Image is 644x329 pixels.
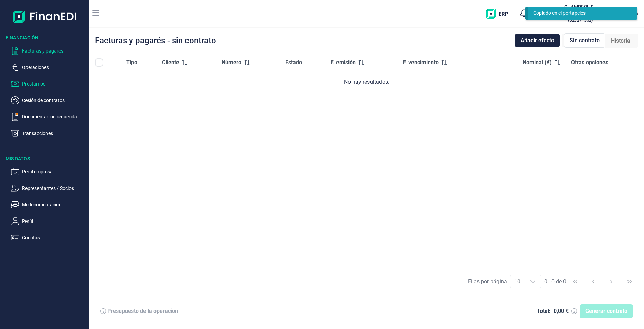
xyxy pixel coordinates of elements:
p: Facturas y pagarés [22,47,87,55]
div: Facturas y pagarés - sin contrato [95,36,216,45]
button: Next Page [603,273,620,290]
p: Mi documentación [22,201,87,209]
p: Perfil [22,217,87,225]
div: Filas por página [468,277,507,286]
span: Historial [611,37,632,45]
p: Perfil empresa [22,168,87,176]
p: Cuentas [22,234,87,242]
p: Documentación requerida [22,113,87,121]
p: Préstamos [22,80,87,88]
button: Facturas y pagarés [11,47,87,55]
div: Sin contrato [564,33,605,48]
button: Cesión de contratos [11,96,87,104]
span: Cliente [162,58,179,67]
span: Añadir efecto [520,36,554,45]
button: Previous Page [585,273,602,290]
img: erp [486,9,513,19]
span: Número [222,58,241,67]
button: Documentación requerida [11,113,87,121]
div: Historial [605,34,637,48]
span: Nominal (€) [523,58,552,67]
button: Mi documentación [11,201,87,209]
span: Otras opciones [571,58,608,67]
button: CHCHAMPIVIL SL[PERSON_NAME] [PERSON_NAME](B27271352) [535,3,623,24]
button: Transacciones [11,129,87,137]
span: Estado [285,58,302,67]
div: All items unselected [95,58,103,67]
button: Last Page [621,273,638,290]
span: Sin contrato [570,36,600,45]
p: Representantes / Socios [22,184,87,192]
p: Operaciones [22,63,87,71]
div: 0,00 € [554,308,569,315]
p: Cesión de contratos [22,96,87,104]
button: Cuentas [11,234,87,242]
button: Perfil [11,217,87,225]
span: F. vencimiento [403,58,439,67]
button: Operaciones [11,63,87,71]
div: No hay resultados. [95,78,638,86]
button: Añadir efecto [515,34,560,47]
span: 0 - 0 de 0 [544,279,566,284]
div: Presupuesto de la operación [107,308,178,315]
span: F. emisión [331,58,356,67]
button: Préstamos [11,80,87,88]
div: Copiado en el portapeles [533,10,627,17]
div: Choose [525,275,541,288]
h3: CHAMPIVIL SL [548,3,612,10]
button: First Page [567,273,583,290]
div: Total: [537,308,551,315]
span: Tipo [126,58,137,67]
button: Representantes / Socios [11,184,87,192]
button: Perfil empresa [11,168,87,176]
p: Transacciones [22,129,87,137]
img: Logo de aplicación [13,5,77,27]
